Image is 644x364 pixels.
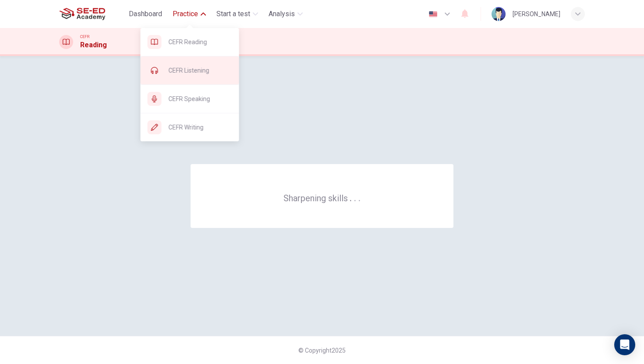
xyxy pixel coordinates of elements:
[513,9,560,19] div: [PERSON_NAME]
[59,5,125,23] a: SE-ED Academy logo
[125,6,166,22] button: Dashboard
[59,5,105,23] img: SE-ED Academy logo
[169,65,232,76] span: CEFR Listening
[141,85,239,113] div: CEFR Speaking
[169,37,232,47] span: CEFR Reading
[492,7,506,21] img: Profile picture
[80,40,107,50] h1: Reading
[141,113,239,141] div: CEFR Writing
[358,190,361,204] h6: .
[298,347,346,354] span: © Copyright 2025
[354,190,357,204] h6: .
[216,9,250,19] span: Start a test
[141,28,239,56] div: CEFR Reading
[428,11,439,17] img: en
[129,9,162,19] span: Dashboard
[269,9,295,19] span: Analysis
[169,6,209,22] button: Practice
[213,6,262,22] button: Start a test
[141,56,239,84] div: CEFR Listening
[265,6,306,22] button: Analysis
[349,190,352,204] h6: .
[173,9,198,19] span: Practice
[283,192,361,203] h6: Sharpening skills
[169,122,232,133] span: CEFR Writing
[169,94,232,104] span: CEFR Speaking
[80,34,89,40] span: CEFR
[614,334,635,355] div: Open Intercom Messenger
